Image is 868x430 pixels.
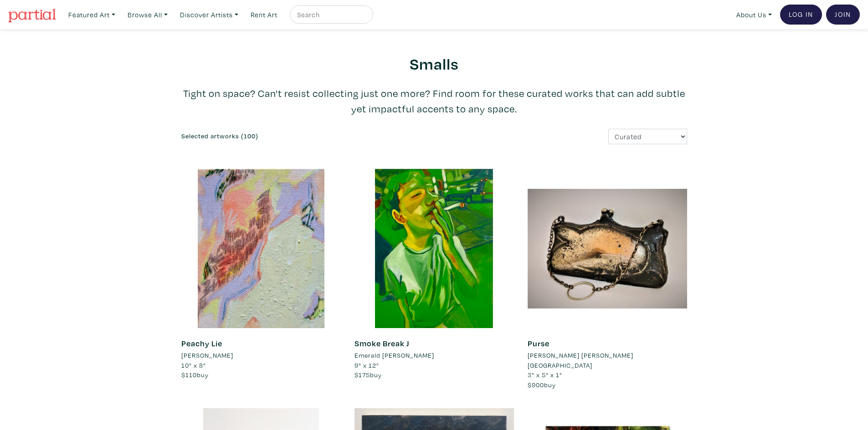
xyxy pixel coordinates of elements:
input: Search [296,9,365,20]
a: Emerald [PERSON_NAME] [354,350,514,360]
a: Smoke Break J [354,338,410,349]
a: About Us [732,5,776,24]
a: Log In [780,5,822,25]
a: Purse [528,338,550,349]
a: Rent Art [247,5,282,24]
li: [PERSON_NAME] [181,350,233,360]
a: [PERSON_NAME] [181,350,341,360]
a: [PERSON_NAME] [PERSON_NAME][GEOGRAPHIC_DATA] [528,350,687,370]
span: 9" x 12" [354,361,379,369]
span: buy [354,370,382,379]
h6: Selected artworks (100) [181,132,427,140]
span: 10" x 8" [181,361,206,369]
li: Emerald [PERSON_NAME] [354,350,434,360]
a: Featured Art [64,5,119,24]
span: 3" x 5" x 1" [528,370,562,379]
a: Discover Artists [176,5,242,24]
a: Browse All [123,5,172,24]
span: $110 [181,370,197,379]
p: Tight on space? Can't resist collecting just one more? Find room for these curated works that can... [181,86,687,116]
a: Peachy Lie [181,338,222,349]
span: $175 [354,370,370,379]
span: buy [528,380,556,389]
a: Join [826,5,860,25]
span: $900 [528,380,544,389]
h2: Smalls [181,54,687,73]
span: buy [181,370,209,379]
